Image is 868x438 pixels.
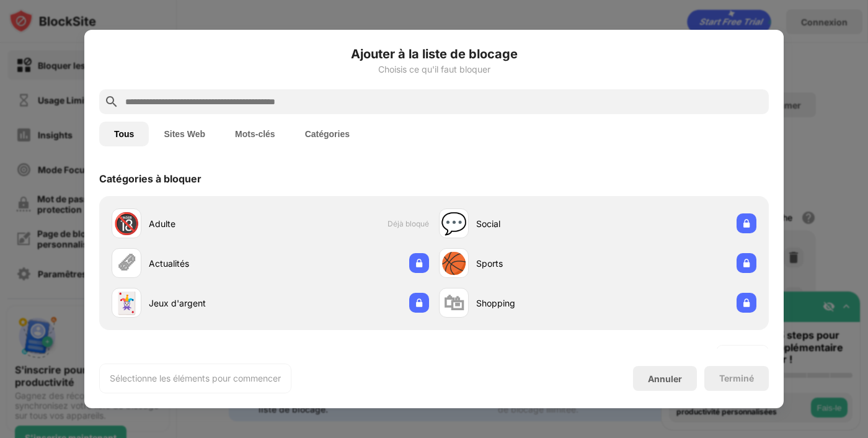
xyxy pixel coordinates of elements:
h6: Ajouter à la liste de blocage [99,45,769,63]
button: Mots-clés [220,122,290,146]
span: Déjà bloqué [387,219,429,228]
button: Sites Web [149,122,220,146]
div: Adulte [149,217,270,230]
div: 🔞 [113,211,139,236]
div: Actualités [149,257,270,270]
div: Jeux d'argent [149,297,270,310]
div: Sports [476,257,598,270]
div: Catégories à bloquer [99,172,201,185]
div: 🃏 [113,290,139,316]
button: Tous [99,122,149,146]
div: 💬 [441,211,467,236]
div: Choisis ce qu'il faut bloquer [99,65,769,74]
div: 🗞 [116,251,137,276]
div: 🛍 [443,290,464,316]
div: Shopping [476,297,598,310]
div: Terminé [719,373,754,383]
div: Social [476,217,598,230]
div: Annuler [648,373,682,384]
button: Catégories [290,122,365,146]
div: Sélectionne les éléments pour commencer [110,372,281,385]
div: 🏀 [441,251,467,276]
img: search.svg [104,94,119,109]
